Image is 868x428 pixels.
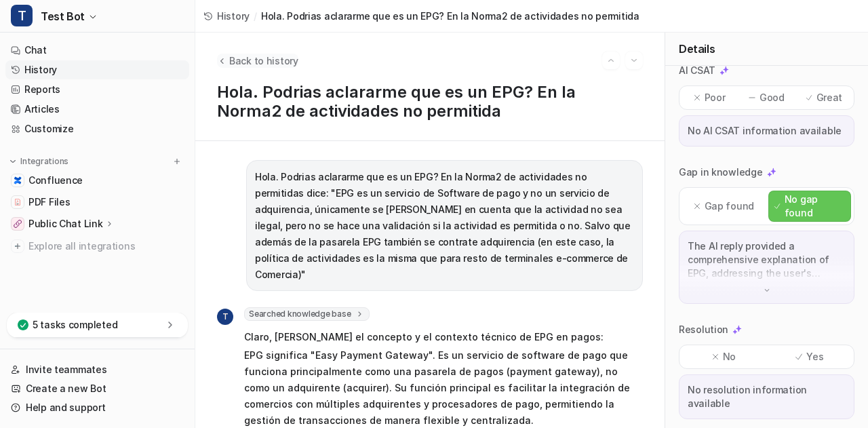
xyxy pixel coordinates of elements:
p: Gap in knowledge [679,166,763,179]
p: AI CSAT [679,64,715,77]
p: 5 tasks completed [33,318,117,332]
a: Explore all integrations [5,237,189,256]
div: Details [665,33,868,66]
img: down-arrow [762,286,772,295]
a: Reports [5,80,189,99]
p: No AI CSAT information available [688,124,846,138]
a: Invite teammates [5,360,189,379]
span: Test Bot [41,7,85,26]
span: Searched knowledge base [244,307,370,321]
p: Public Chat Link [28,217,103,231]
span: PDF Files [28,195,70,209]
img: Confluence [14,176,22,184]
span: T [11,5,33,26]
p: No resolution information available [688,383,846,410]
span: T [217,309,233,325]
p: Yes [806,350,823,364]
a: ConfluenceConfluence [5,171,189,190]
p: No [723,350,736,364]
span: / [254,9,257,23]
img: menu_add.svg [172,157,182,166]
p: The AI reply provided a comprehensive explanation of EPG, addressing the user's enquiry effective... [688,239,846,280]
p: Good [759,91,785,104]
span: Hola. Podrias aclararme que es un EPG? En la Norma2 de actividades no permitida [261,9,639,23]
button: Go to previous session [602,52,620,69]
img: Previous session [606,54,616,66]
a: Help and support [5,398,189,417]
a: Articles [5,100,189,119]
button: Integrations [5,155,73,168]
p: Great [816,91,843,104]
a: PDF FilesPDF Files [5,193,189,212]
img: PDF Files [14,198,22,206]
p: Poor [705,91,726,104]
p: No gap found [785,193,845,220]
p: Integrations [20,156,68,167]
a: Chat [5,41,189,60]
a: History [203,9,250,23]
h1: Hola. Podrias aclararme que es un EPG? En la Norma2 de actividades no permitida [217,83,643,121]
img: Public Chat Link [14,220,22,228]
a: Customize [5,119,189,138]
img: expand menu [8,157,18,166]
p: Claro, [PERSON_NAME] el concepto y el contexto técnico de EPG en pagos: [244,329,641,345]
span: History [217,9,250,23]
a: Create a new Bot [5,379,189,398]
img: Next session [629,54,639,66]
span: Explore all integrations [28,235,184,257]
button: Back to history [217,54,298,68]
img: explore all integrations [11,239,24,253]
p: Resolution [679,323,728,336]
button: Go to next session [625,52,643,69]
span: Confluence [28,174,83,187]
p: Gap found [705,199,754,213]
p: Hola. Podrias aclararme que es un EPG? En la Norma2 de actividades no permitidas dice: "EPG es un... [255,169,634,283]
span: Back to history [229,54,298,68]
a: History [5,60,189,79]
